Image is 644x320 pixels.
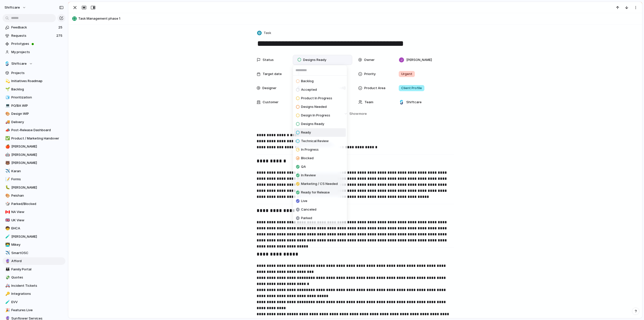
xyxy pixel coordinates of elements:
[301,182,338,187] span: Marketing / CS Needed
[301,147,319,152] span: In Progress
[301,207,316,212] span: Canceled
[301,173,316,178] span: In Review
[301,130,311,135] span: Ready
[301,96,332,101] span: Product In Progress
[301,190,330,195] span: Ready for Release
[301,122,324,127] span: Designs Ready
[301,79,314,84] span: Backlog
[301,164,306,169] span: QA
[301,216,312,221] span: Parked
[301,139,329,144] span: Technical Review
[301,199,307,204] span: Live
[301,104,327,110] span: Designs Needed
[301,113,330,118] span: Design In Progress
[301,156,314,161] span: Blocked
[301,87,317,92] span: Accepted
